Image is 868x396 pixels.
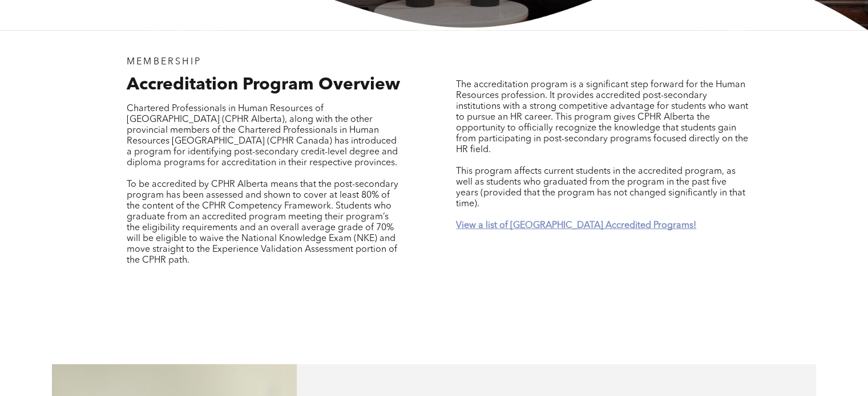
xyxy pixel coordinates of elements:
[456,167,745,209] span: This program affects current students in the accredited program, as well as students who graduate...
[456,80,748,154] span: The accreditation program is a significant step forward for the Human Resources profession. It pr...
[456,221,696,230] a: View a list of [GEOGRAPHIC_DATA] Accredited Programs!
[127,180,398,265] span: To be accredited by CPHR Alberta means that the post-secondary program has been assessed and show...
[127,76,400,93] span: Accreditation Program Overview
[127,104,398,168] span: Chartered Professionals in Human Resources of [GEOGRAPHIC_DATA] (CPHR Alberta), along with the ot...
[127,58,201,67] span: MEMBERSHIP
